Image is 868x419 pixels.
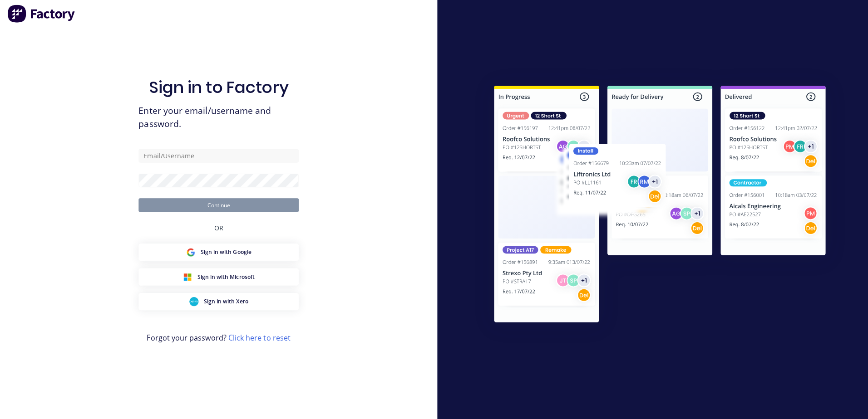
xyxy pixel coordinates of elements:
span: Sign in with Xero [202,298,247,306]
img: Google Sign in [185,248,194,258]
img: Factory [7,7,75,25]
button: Xero Sign inSign in with Xero [138,293,296,311]
img: Xero Sign in [188,297,197,307]
a: Click here to reset [227,333,288,343]
input: Email/Username [138,151,296,164]
img: Microsoft Sign in [182,273,191,282]
button: Microsoft Sign inSign in with Microsoft [138,269,296,286]
div: OR [212,213,222,244]
span: Sign in with Microsoft [196,273,253,282]
span: Forgot your password? [146,332,288,343]
img: Sign in [470,69,839,344]
span: Sign in with Google [199,249,250,257]
span: Enter your email/username and password. [138,106,296,132]
button: Continue [138,200,296,213]
button: Google Sign inSign in with Google [138,244,296,262]
h1: Sign in to Factory [148,79,286,99]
